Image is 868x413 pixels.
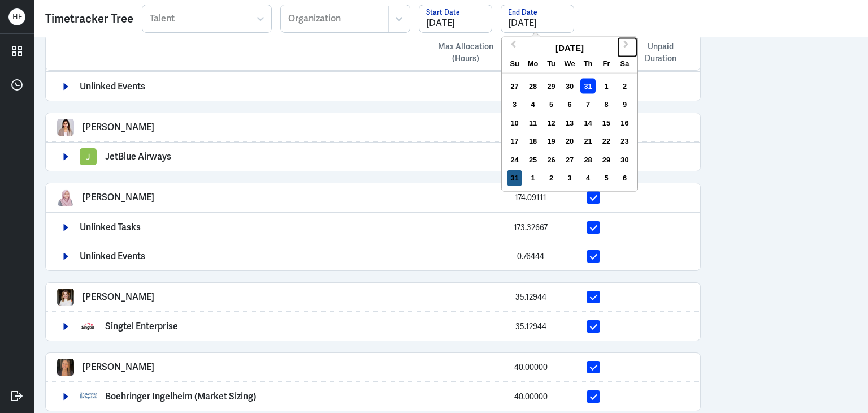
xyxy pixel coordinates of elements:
[514,362,548,372] span: 40.00000
[580,115,596,130] div: Choose Thursday, August 14th, 2025
[105,392,256,402] p: Boehringer Ingelheim (Market Sizing)
[80,148,97,165] img: JetBlue Airways
[503,38,521,56] button: Previous Month
[526,97,541,112] div: Choose Monday, August 4th, 2025
[617,134,632,149] div: Choose Saturday, August 23rd, 2025
[580,79,596,94] div: Choose Thursday, July 31st, 2025
[598,134,614,149] div: Choose Friday, August 22nd, 2025
[45,10,133,27] div: Timetracker Tree
[83,192,154,203] p: [PERSON_NAME]
[83,122,154,132] p: [PERSON_NAME]
[419,5,492,32] input: Start Date
[617,152,632,167] div: Choose Saturday, August 30th, 2025
[515,192,546,203] span: 174.09111
[562,152,577,167] div: Choose Wednesday, August 27th, 2025
[617,97,632,112] div: Choose Saturday, August 9th, 2025
[580,97,596,112] div: Choose Thursday, August 7th, 2025
[57,289,74,306] img: Ashleigh Adair
[57,189,74,206] img: Ayu Asmala Dewi
[80,222,141,233] p: Unlinked Tasks
[57,359,74,376] img: Deniz Morali
[617,79,632,94] div: Choose Saturday, August 2nd, 2025
[632,41,689,64] span: Unpaid Duration
[502,41,637,54] div: [DATE]
[544,79,559,94] div: Choose Tuesday, July 29th, 2025
[501,5,574,32] input: End Date
[507,115,522,130] div: Choose Sunday, August 10th, 2025
[598,56,614,71] div: Fr
[618,38,636,56] button: Next Month
[83,362,154,372] p: [PERSON_NAME]
[80,318,97,335] img: Singtel Enterprise
[562,115,577,130] div: Choose Wednesday, August 13th, 2025
[80,388,97,405] img: Boehringer Ingelheim (Market Sizing)
[580,134,596,149] div: Choose Thursday, August 21st, 2025
[598,115,614,130] div: Choose Friday, August 15th, 2025
[105,321,178,332] p: Singtel Enterprise
[507,97,522,112] div: Choose Sunday, August 3rd, 2025
[507,56,522,71] div: Su
[598,79,614,94] div: Choose Friday, August 1st, 2025
[83,292,154,302] p: [PERSON_NAME]
[507,134,522,149] div: Choose Sunday, August 17th, 2025
[580,170,596,186] div: Choose Thursday, September 4th, 2025
[429,41,502,64] div: Max Allocation (Hours)
[517,251,544,261] span: 0.76444
[507,79,522,94] div: Choose Sunday, July 27th, 2025
[526,134,541,149] div: Choose Monday, August 18th, 2025
[80,81,145,92] p: Unlinked Events
[514,222,548,233] span: 173.32667
[544,115,559,130] div: Choose Tuesday, August 12th, 2025
[507,152,522,167] div: Choose Sunday, August 24th, 2025
[80,251,145,261] p: Unlinked Events
[562,97,577,112] div: Choose Wednesday, August 6th, 2025
[515,321,546,332] span: 35.12944
[526,152,541,167] div: Choose Monday, August 25th, 2025
[544,97,559,112] div: Choose Tuesday, August 5th, 2025
[505,77,633,187] div: month 2025-08
[544,56,559,71] div: Tu
[57,119,74,136] img: Armaan Gill
[598,97,614,112] div: Choose Friday, August 8th, 2025
[507,170,522,186] div: Choose Sunday, August 31st, 2025
[617,170,632,186] div: Choose Saturday, September 6th, 2025
[598,170,614,186] div: Choose Friday, September 5th, 2025
[514,392,548,402] span: 40.00000
[544,134,559,149] div: Choose Tuesday, August 19th, 2025
[580,56,596,71] div: Th
[562,79,577,94] div: Choose Wednesday, July 30th, 2025
[515,292,546,302] span: 35.12944
[526,115,541,130] div: Choose Monday, August 11th, 2025
[8,8,25,25] div: H F
[617,115,632,130] div: Choose Saturday, August 16th, 2025
[544,170,559,186] div: Choose Tuesday, September 2nd, 2025
[562,170,577,186] div: Choose Wednesday, September 3rd, 2025
[562,56,577,71] div: We
[526,56,541,71] div: Mo
[580,152,596,167] div: Choose Thursday, August 28th, 2025
[105,152,171,162] p: JetBlue Airways
[562,134,577,149] div: Choose Wednesday, August 20th, 2025
[526,170,541,186] div: Choose Monday, September 1st, 2025
[526,79,541,94] div: Choose Monday, July 28th, 2025
[598,152,614,167] div: Choose Friday, August 29th, 2025
[544,152,559,167] div: Choose Tuesday, August 26th, 2025
[617,56,632,71] div: Sa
